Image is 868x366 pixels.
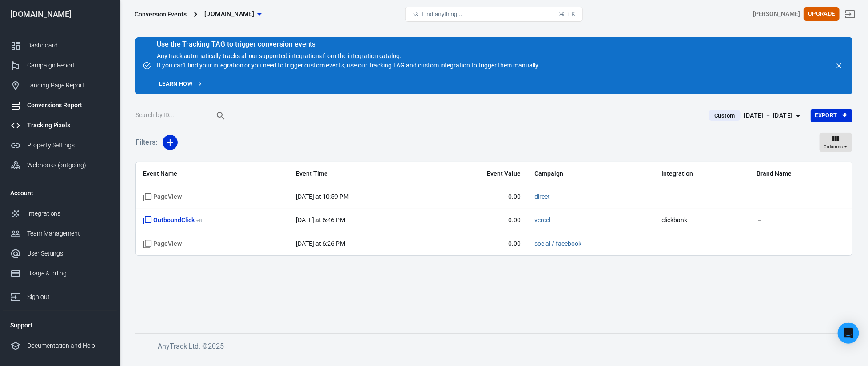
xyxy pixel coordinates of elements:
span: clickbank [662,216,743,225]
a: Sign out [840,4,861,25]
a: Usage & billing [3,264,117,283]
span: Standard event name [143,240,182,248]
button: Export [811,109,852,122]
span: direct [535,193,550,201]
a: Team Management [3,224,117,244]
span: Brand Name [757,169,845,178]
span: Custom [711,111,738,120]
div: Conversion Events [135,10,187,19]
button: Upgrade [804,7,840,21]
div: Open Intercom Messenger [838,323,859,344]
div: Property Settings [27,141,110,150]
li: Account [3,182,117,204]
span: Columns [824,143,843,151]
button: [DOMAIN_NAME] [201,6,265,22]
li: Support [3,315,117,336]
a: Conversions Report [3,95,117,115]
button: Find anything...⌘ + K [405,7,583,22]
div: ⌘ + K [559,11,575,17]
span: Event Time [296,169,421,178]
span: Integration [662,169,743,178]
div: Campaign Report [27,61,110,70]
time: 2025-09-24T22:59:46-07:00 [296,193,349,200]
div: Integrations [27,209,110,218]
button: Custom[DATE] － [DATE] [702,108,810,123]
span: Campaign [535,169,648,178]
div: Conversions Report [27,101,110,110]
div: Sign out [27,292,110,302]
div: Documentation and Help [27,341,110,350]
input: Search by ID... [135,110,207,122]
span: Standard event name [143,193,182,201]
span: quizforlove.xyz [204,8,254,20]
a: Learn how [157,77,205,91]
div: Usage & billing [27,269,110,278]
a: Webhooks (outgoing) [3,155,117,175]
span: － [757,193,845,201]
a: Property Settings [3,135,117,155]
div: Account id: e7bbBimc [753,9,800,19]
span: 0.00 [435,216,521,225]
div: Tracking Pixels [27,121,110,130]
h6: AnyTrack Ltd. © 2025 [158,341,824,352]
div: Team Management [27,229,110,238]
span: Find anything... [422,11,462,17]
div: scrollable content [136,162,852,255]
span: Event Value [435,169,521,178]
a: Tracking Pixels [3,115,117,135]
a: Dashboard [3,35,117,55]
a: social / facebook [535,240,581,247]
div: Webhooks (outgoing) [27,161,110,170]
div: Use the Tracking TAG to trigger conversion events [157,40,540,49]
h5: Filters: [135,128,157,157]
span: 0.00 [435,240,521,248]
a: vercel [535,216,551,224]
sup: + 8 [196,217,202,224]
div: [DATE] － [DATE] [744,110,793,121]
button: close [833,59,845,72]
a: integration catalog [348,52,400,59]
span: － [662,193,743,201]
div: Landing Page Report [27,81,110,90]
span: social / facebook [535,240,581,248]
time: 2025-09-24T18:46:20-07:00 [296,216,345,224]
a: Campaign Report [3,55,117,75]
span: vercel [535,216,551,225]
span: 0.00 [435,193,521,201]
button: Columns [820,133,852,152]
span: OutboundClick [143,216,202,225]
a: direct [535,193,550,200]
button: Search [210,105,231,126]
a: Landing Page Report [3,75,117,95]
span: － [662,240,743,248]
a: Sign out [3,283,117,307]
div: AnyTrack automatically tracks all our supported integrations from the . If you can't find your in... [157,41,540,70]
a: Integrations [3,204,117,224]
span: － [757,240,845,248]
span: － [757,216,845,225]
time: 2025-09-24T18:26:16-07:00 [296,240,345,247]
div: User Settings [27,249,110,258]
div: Dashboard [27,41,110,50]
span: Event Name [143,169,267,178]
div: [DOMAIN_NAME] [3,10,117,18]
a: User Settings [3,244,117,264]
